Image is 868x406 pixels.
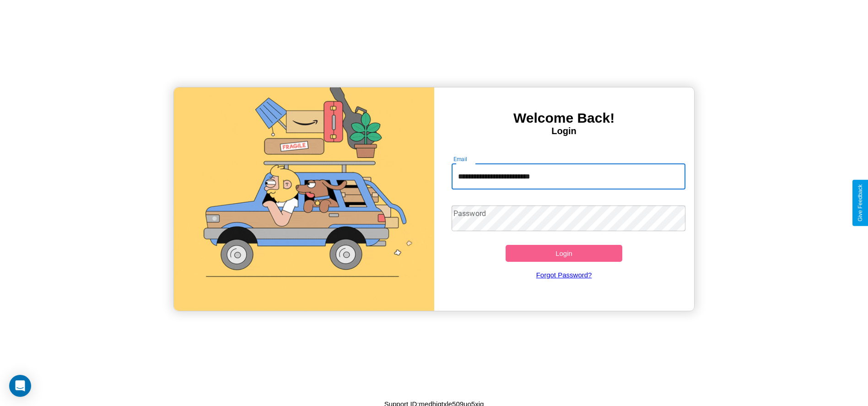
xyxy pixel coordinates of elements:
[9,375,31,397] div: Open Intercom Messenger
[506,245,623,262] button: Login
[174,87,434,311] img: gif
[453,155,468,163] label: Email
[857,184,863,222] div: Give Feedback
[434,126,694,136] h4: Login
[447,262,681,288] a: Forgot Password?
[434,110,694,126] h3: Welcome Back!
